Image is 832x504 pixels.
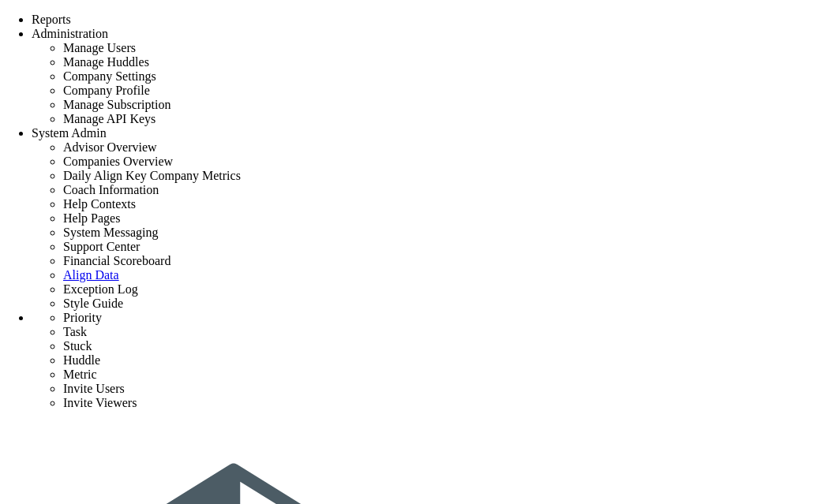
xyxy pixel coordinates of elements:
[63,353,100,367] span: Huddle
[63,155,173,168] span: Companies Overview
[63,55,149,69] span: Manage Huddles
[63,98,171,111] span: Manage Subscription
[63,325,87,338] span: Task
[63,240,140,253] span: Support Center
[63,226,158,239] span: System Messaging
[63,197,136,211] span: Help Contexts
[63,41,136,54] span: Manage Users
[63,211,120,225] span: Help Pages
[63,382,125,395] span: Invite Users
[32,27,108,40] span: Administration
[32,126,107,140] span: System Admin
[63,268,119,282] a: Align Data
[63,112,156,125] span: Manage API Keys
[63,169,241,182] span: Daily Align Key Company Metrics
[32,13,71,26] span: Reports
[63,183,159,196] span: Coach Information
[63,282,138,296] span: Exception Log
[63,396,137,409] span: Invite Viewers
[63,140,157,154] span: Advisor Overview
[63,69,156,83] span: Company Settings
[63,311,102,324] span: Priority
[63,368,97,381] span: Metric
[63,84,150,97] span: Company Profile
[63,254,171,267] span: Financial Scoreboard
[63,339,92,353] span: Stuck
[63,297,123,310] span: Style Guide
